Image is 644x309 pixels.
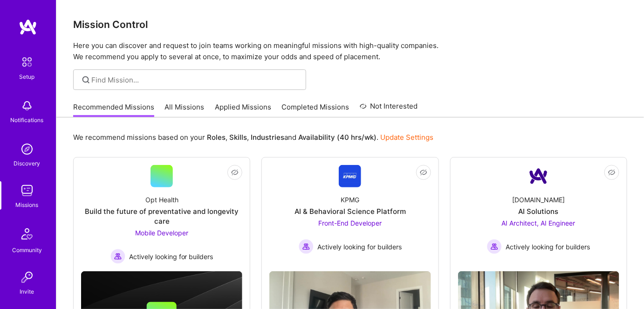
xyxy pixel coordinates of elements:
div: Discovery [14,158,41,168]
i: icon EyeClosed [231,169,239,176]
i: icon SearchGrey [81,75,91,85]
b: Availability (40 hrs/wk) [298,133,377,142]
a: All Missions [165,102,205,117]
div: Opt Health [145,195,178,205]
i: icon EyeClosed [420,169,427,176]
span: Front-End Developer [318,219,382,227]
b: Industries [251,133,284,142]
b: Skills [229,133,247,142]
a: Completed Missions [282,102,349,117]
a: Applied Missions [215,102,271,117]
span: Mobile Developer [135,229,188,237]
div: Setup [20,72,35,82]
div: [DOMAIN_NAME] [512,195,565,205]
div: Community [12,245,42,255]
div: AI & Behavioral Science Platform [295,206,406,216]
img: discovery [18,140,36,158]
a: Recommended Missions [73,102,154,117]
img: Actively looking for builders [110,249,125,264]
img: logo [19,19,37,35]
a: Opt HealthBuild the future of preventative and longevity careMobile Developer Actively looking fo... [81,165,242,264]
a: Not Interested [360,101,418,117]
img: Invite [18,268,36,287]
img: Company Logo [528,165,550,187]
img: teamwork [18,181,36,200]
h3: Mission Control [73,19,627,30]
span: Actively looking for builders [317,242,402,252]
img: Actively looking for builders [299,239,314,254]
span: Actively looking for builders [129,252,213,261]
img: Community [16,223,38,245]
img: Actively looking for builders [487,239,502,254]
a: Update Settings [380,133,433,142]
span: AI Architect, AI Engineer [502,219,575,227]
div: Build the future of preventative and longevity care [81,206,242,226]
div: Invite [20,287,34,296]
p: Here you can discover and request to join teams working on meaningful missions with high-quality ... [73,40,627,62]
img: setup [17,52,37,72]
span: Actively looking for builders [506,242,590,252]
div: KPMG [341,195,359,205]
input: Find Mission... [92,75,299,85]
div: Missions [16,200,39,210]
p: We recommend missions based on your , , and . [73,132,433,142]
a: Company LogoKPMGAI & Behavioral Science PlatformFront-End Developer Actively looking for builders... [269,165,431,264]
i: icon EyeClosed [608,169,616,176]
img: Company Logo [339,165,361,187]
div: AI Solutions [519,206,559,216]
b: Roles [207,133,226,142]
a: Company Logo[DOMAIN_NAME]AI SolutionsAI Architect, AI Engineer Actively looking for buildersActiv... [458,165,619,264]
